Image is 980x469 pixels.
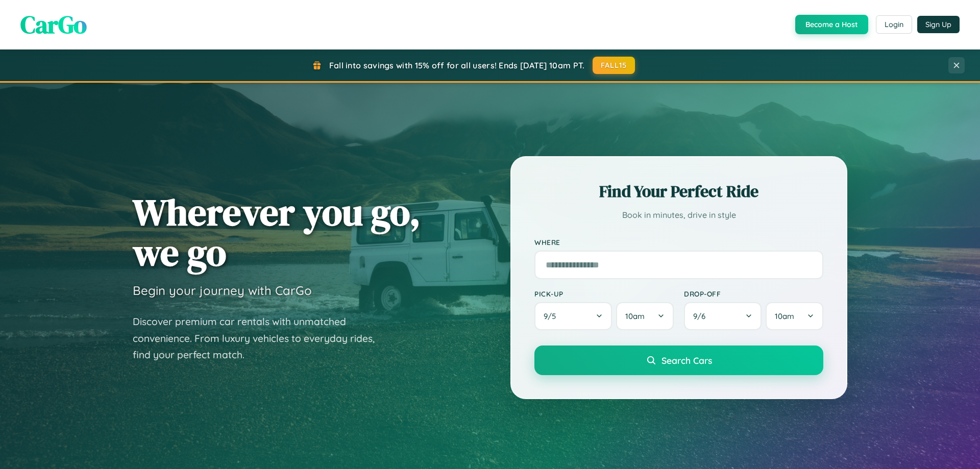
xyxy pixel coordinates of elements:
[876,15,912,34] button: Login
[534,180,823,203] h2: Find Your Perfect Ride
[329,60,585,70] span: Fall into savings with 15% off for all users! Ends [DATE] 10am PT.
[625,311,645,321] span: 10am
[534,302,612,330] button: 9/5
[534,208,823,223] p: Book in minutes, drive in style
[917,16,960,33] button: Sign Up
[544,311,561,321] span: 9 / 5
[534,238,823,246] label: Where
[20,8,87,41] span: CarGo
[133,192,421,273] h1: Wherever you go, we go
[534,289,674,298] label: Pick-up
[766,302,823,330] button: 10am
[693,311,710,321] span: 9 / 6
[661,355,712,366] span: Search Cars
[133,313,388,363] p: Discover premium car rentals with unmatched convenience. From luxury vehicles to everyday rides, ...
[795,15,868,34] button: Become a Host
[133,283,312,298] h3: Begin your journey with CarGo
[534,345,823,375] button: Search Cars
[684,289,823,298] label: Drop-off
[775,311,794,321] span: 10am
[684,302,762,330] button: 9/6
[616,302,674,330] button: 10am
[593,57,635,74] button: FALL15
